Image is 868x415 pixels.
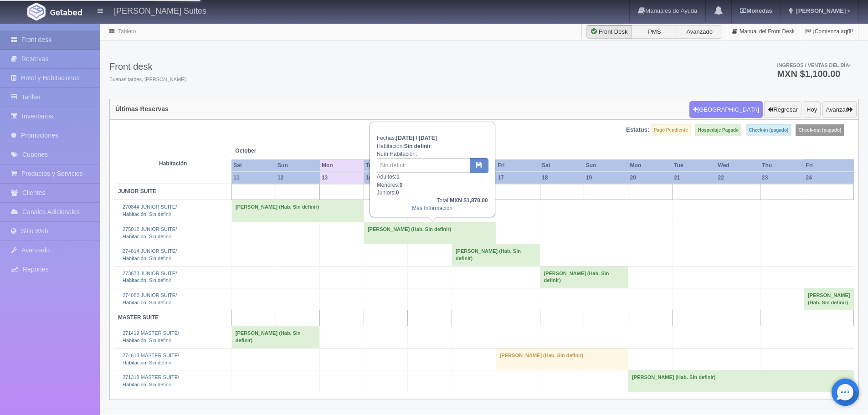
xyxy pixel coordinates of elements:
[740,7,772,14] b: Monedas
[377,197,488,205] div: Total:
[716,159,760,172] th: Wed
[777,69,851,78] h3: MXN $1,100.00
[377,158,470,173] input: Sin definir
[123,226,177,239] a: 275012 JUNIOR SUITE/Habitación: Sin definir
[689,101,763,118] button: [GEOGRAPHIC_DATA]
[628,172,673,184] th: 20
[396,174,400,180] b: 1
[540,159,584,172] th: Sat
[804,172,854,184] th: 24
[400,182,403,188] b: 0
[777,62,851,68] span: Ingresos / Ventas del día
[626,126,649,134] label: Estatus:
[118,28,136,35] a: Tablero
[235,147,316,155] span: October
[804,159,854,172] th: Fri
[364,159,407,172] th: Tue
[115,106,169,113] h4: Últimas Reservas
[123,353,179,365] a: 274618 MASTER SUITE/Habitación: Sin definir
[450,197,488,204] b: MXN $1,870.00
[320,159,364,172] th: Mon
[231,326,320,348] td: [PERSON_NAME] (Hab. Sin definir)
[404,143,431,149] b: Sin definir
[396,190,399,196] b: 0
[412,205,452,211] a: Más Información
[123,292,177,305] a: 274082 JUNIOR SUITE/Habitación: Sin definir
[123,248,177,261] a: 274814 JUNIOR SUITE/Habitación: Sin definir
[276,159,320,172] th: Sun
[672,159,716,172] th: Tue
[628,159,673,172] th: Mon
[628,370,854,392] td: [PERSON_NAME] (Hab. Sin definir)
[677,25,722,39] label: Avanzado
[540,266,628,288] td: [PERSON_NAME] (Hab. Sin definir)
[496,159,540,172] th: Fri
[586,25,632,39] label: Front Desk
[496,348,628,370] td: [PERSON_NAME] (Hab. Sin definir)
[370,123,494,216] div: Fechas: Habitación: Núm Habitación: Adultos: Menores: Juniors:
[231,200,364,222] td: [PERSON_NAME] (Hab. Sin definir)
[123,271,177,283] a: 273673 JUNIOR SUITE/Habitación: Sin definir
[109,61,187,72] h3: Front desk
[794,7,846,14] span: [PERSON_NAME]
[540,172,584,184] th: 18
[672,172,716,184] th: 21
[276,172,320,184] th: 12
[804,288,854,310] td: [PERSON_NAME] (Hab. Sin definir)
[695,124,741,136] label: Hospedaje Pagado
[651,124,691,136] label: Pago Pendiente
[746,124,791,136] label: Check-in (pagado)
[364,222,496,244] td: [PERSON_NAME] (Hab. Sin definir)
[800,23,858,41] a: ¡Comienza aquí!
[716,172,760,184] th: 22
[803,101,821,118] button: Hoy
[632,25,677,39] label: PMS
[109,76,187,83] span: Buenas tardes, [PERSON_NAME].
[231,159,276,172] th: Sat
[123,330,179,343] a: 271419 MASTER SUITE/Habitación: Sin definir
[764,101,801,118] button: Regresar
[118,314,159,321] b: MASTER SUITE
[364,172,407,184] th: 14
[118,188,156,195] b: JUNIOR SUITE
[760,159,804,172] th: Thu
[123,374,179,387] a: 271318 MASTER SUITE/Habitación: Sin definir
[50,9,82,15] img: Getabed
[114,5,206,16] h4: [PERSON_NAME] Suites
[123,204,177,217] a: 270844 JUNIOR SUITE/Habitación: Sin definir
[452,244,540,266] td: [PERSON_NAME] (Hab. Sin definir)
[796,124,844,136] label: Check-out (pagado)
[584,159,628,172] th: Sun
[822,101,857,118] button: Avanzar
[231,172,276,184] th: 11
[320,172,364,184] th: 13
[760,172,804,184] th: 23
[584,172,628,184] th: 19
[496,172,540,184] th: 17
[727,23,800,41] a: Manual del Front Desk
[27,3,46,20] img: Getabed
[396,135,437,141] b: [DATE] / [DATE]
[159,160,187,167] strong: Habitación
